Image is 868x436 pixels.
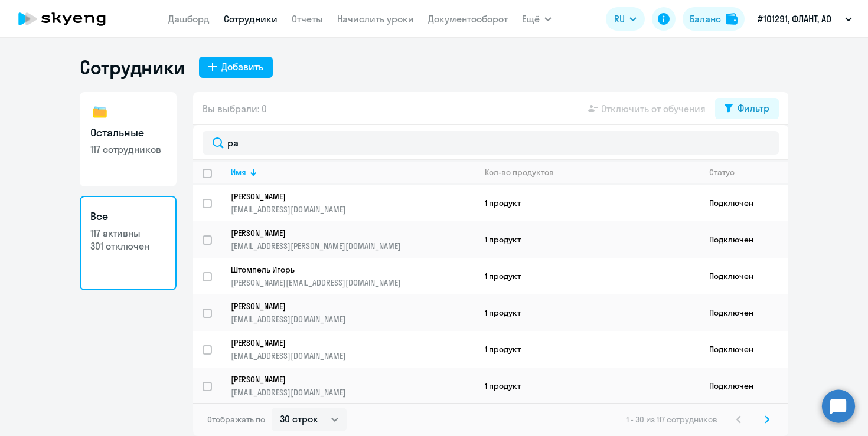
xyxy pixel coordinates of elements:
[80,92,177,186] a: Остальные117 сотрудников
[90,103,109,122] img: others
[231,337,459,348] p: [PERSON_NAME]
[231,277,475,288] p: [PERSON_NAME][EMAIL_ADDRESS][DOMAIN_NAME]
[203,101,267,116] span: Вы выбрали: 0
[221,60,263,74] div: Добавить
[199,57,273,78] button: Добавить
[231,337,475,361] a: [PERSON_NAME][EMAIL_ADDRESS][DOMAIN_NAME]
[203,131,779,155] input: Поиск по имени, email, продукту или статусу
[224,13,278,25] a: Сотрудники
[90,209,166,224] h3: Все
[522,12,540,26] span: Ещё
[700,368,788,404] td: Подключен
[738,101,769,115] div: Фильтр
[700,185,788,221] td: Подключен
[90,227,166,240] p: 117 активны
[522,7,552,31] button: Ещё
[715,98,779,119] button: Фильтр
[231,191,459,202] p: [PERSON_NAME]
[168,13,210,25] a: Дашборд
[90,125,166,140] h3: Остальные
[231,228,475,251] a: [PERSON_NAME][EMAIL_ADDRESS][PERSON_NAME][DOMAIN_NAME]
[231,241,475,251] p: [EMAIL_ADDRESS][PERSON_NAME][DOMAIN_NAME]
[485,167,699,178] div: Кол-во продуктов
[700,221,788,258] td: Подключен
[475,258,700,294] td: 1 продукт
[231,191,475,215] a: [PERSON_NAME][EMAIL_ADDRESS][DOMAIN_NAME]
[428,13,508,25] a: Документооборот
[80,196,177,290] a: Все117 активны301 отключен
[614,12,625,26] span: RU
[231,264,459,275] p: Штомпель Игорь
[758,12,831,26] p: #101291, ФЛАНТ, АО
[683,7,745,31] button: Балансbalance
[690,12,721,26] div: Баланс
[475,185,700,221] td: 1 продукт
[231,350,475,361] p: [EMAIL_ADDRESS][DOMAIN_NAME]
[231,204,475,215] p: [EMAIL_ADDRESS][DOMAIN_NAME]
[752,5,858,33] button: #101291, ФЛАНТ, АО
[485,167,554,178] div: Кол-во продуктов
[700,294,788,331] td: Подключен
[231,228,459,238] p: [PERSON_NAME]
[231,374,459,385] p: [PERSON_NAME]
[231,374,475,398] a: [PERSON_NAME][EMAIL_ADDRESS][DOMAIN_NAME]
[700,258,788,294] td: Подключен
[80,55,185,79] h1: Сотрудники
[475,368,700,404] td: 1 продукт
[231,264,475,288] a: Штомпель Игорь[PERSON_NAME][EMAIL_ADDRESS][DOMAIN_NAME]
[90,143,166,156] p: 117 сотрудников
[700,331,788,368] td: Подключен
[475,221,700,258] td: 1 продукт
[90,240,166,253] p: 301 отключен
[231,167,475,178] div: Имя
[231,387,475,398] p: [EMAIL_ADDRESS][DOMAIN_NAME]
[231,167,246,178] div: Имя
[626,414,717,425] span: 1 - 30 из 117 сотрудников
[709,167,788,178] div: Статус
[726,13,738,25] img: balance
[337,13,414,25] a: Начислить уроки
[207,414,267,425] span: Отображать по:
[475,294,700,331] td: 1 продукт
[475,331,700,368] td: 1 продукт
[231,314,475,324] p: [EMAIL_ADDRESS][DOMAIN_NAME]
[709,167,735,178] div: Статус
[231,301,475,324] a: [PERSON_NAME][EMAIL_ADDRESS][DOMAIN_NAME]
[606,7,645,31] button: RU
[231,301,459,312] p: [PERSON_NAME]
[292,13,323,25] a: Отчеты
